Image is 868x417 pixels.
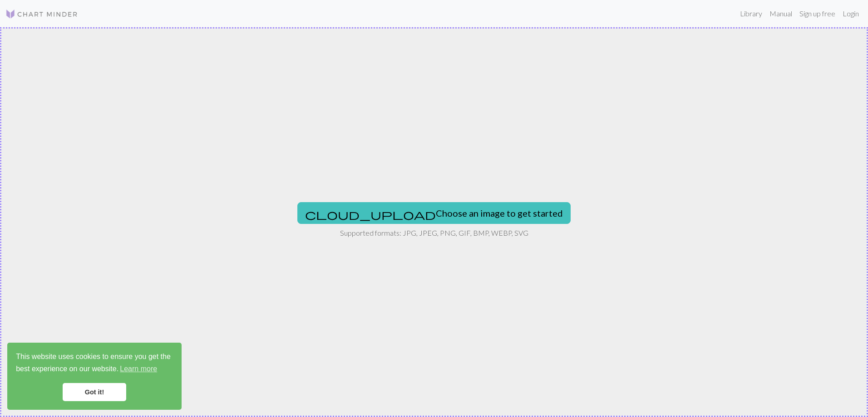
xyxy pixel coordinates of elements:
span: cloud_upload [305,208,436,221]
img: Logo [5,9,78,19]
div: cookieconsent [7,343,182,410]
a: dismiss cookie message [63,383,126,401]
a: Login [839,5,863,23]
p: Supported formats: JPG, JPEG, PNG, GIF, BMP, WEBP, SVG [340,228,528,238]
button: Choose an image to get started [297,202,571,224]
span: This website uses cookies to ensure you get the best experience on our website. [16,351,173,376]
a: Manual [766,5,796,23]
a: Sign up free [796,5,839,23]
a: learn more about cookies [118,362,158,376]
a: Library [736,5,766,23]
